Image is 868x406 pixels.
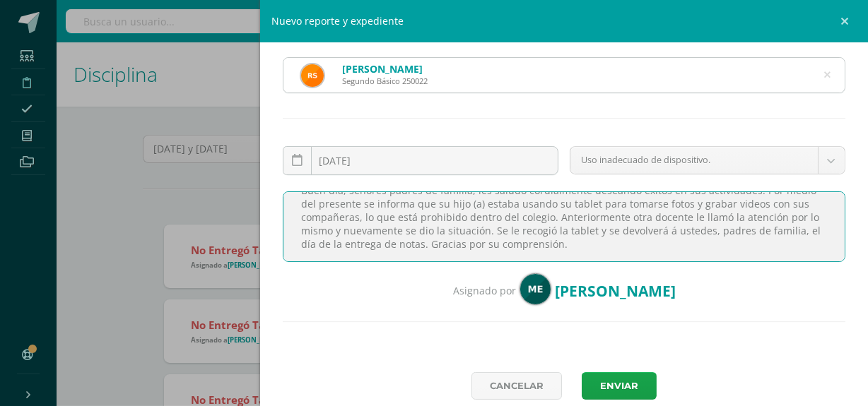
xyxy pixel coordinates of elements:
[520,273,551,305] img: ced03373c30ac9eb276b8f9c21c0bd80.png
[283,58,845,92] input: Busca un estudiante aquí...
[471,372,562,400] a: Cancelar
[342,76,428,86] div: Segundo Básico 250022
[582,372,657,400] button: Enviar
[342,62,428,76] div: [PERSON_NAME]
[453,284,516,297] span: Asignado por
[555,281,676,301] span: [PERSON_NAME]
[283,147,558,174] input: Fecha de ocurrencia
[570,147,845,174] a: Uso inadecuado de dispositivo.
[581,147,807,174] span: Uso inadecuado de dispositivo.
[301,64,324,87] img: 64c84798cf89913e6d2e05f6d10f6372.png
